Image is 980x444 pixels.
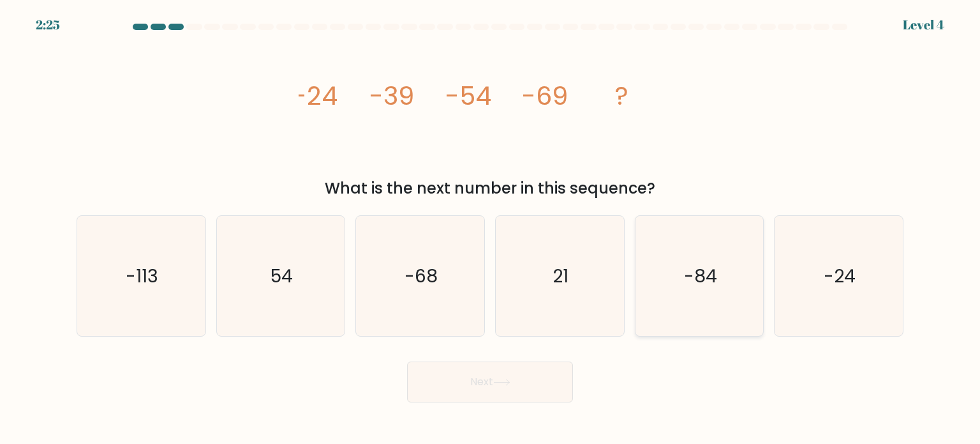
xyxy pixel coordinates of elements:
tspan: -69 [522,78,568,114]
text: -113 [126,263,159,288]
text: -84 [684,263,717,288]
text: -68 [405,263,438,288]
div: Level 4 [903,15,944,34]
tspan: -24 [293,78,338,114]
text: 21 [553,263,569,288]
button: Next [407,362,573,402]
text: 54 [271,263,293,288]
tspan: -39 [369,78,414,114]
div: 2:25 [36,15,60,34]
tspan: -54 [445,78,491,114]
text: -24 [824,263,856,288]
div: What is the next number in this sequence? [84,177,896,200]
tspan: ? [615,78,628,114]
